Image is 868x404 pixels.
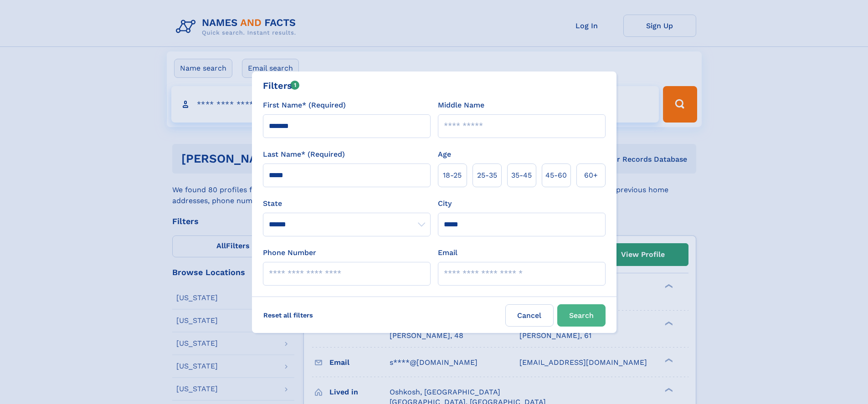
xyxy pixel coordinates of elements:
div: Filters [263,79,300,92]
label: Cancel [505,304,554,327]
label: First Name* (Required) [263,100,346,111]
label: Last Name* (Required) [263,149,345,160]
label: Email [438,247,457,258]
span: 35‑45 [511,170,532,181]
label: Middle Name [438,100,484,111]
span: 18‑25 [443,170,462,181]
label: Age [438,149,451,160]
span: 60+ [584,170,598,181]
label: State [263,198,431,209]
label: City [438,198,452,209]
span: 45‑60 [545,170,567,181]
button: Search [557,304,606,327]
label: Reset all filters [257,304,319,326]
label: Phone Number [263,247,316,258]
span: 25‑35 [477,170,497,181]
